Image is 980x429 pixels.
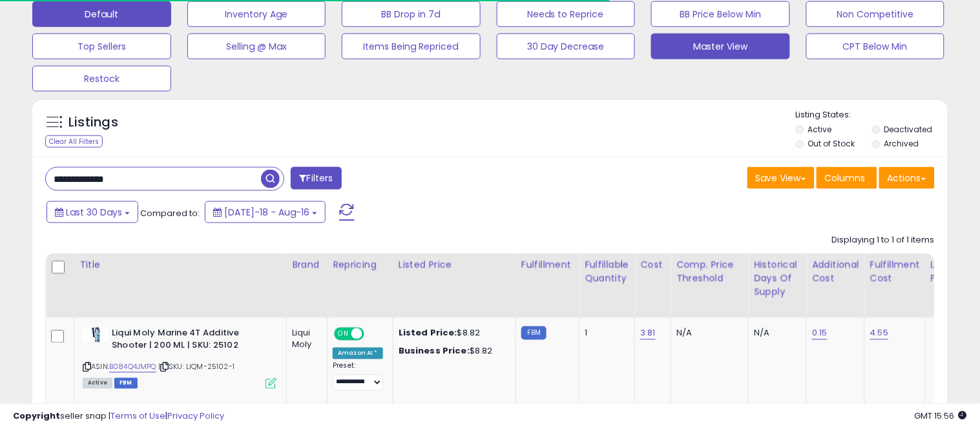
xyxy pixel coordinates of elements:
[110,410,165,422] a: Terms of Use
[32,34,171,59] button: Top Sellers
[66,206,122,219] span: Last 30 Days
[342,1,481,27] button: BB Drop in 7d
[187,34,326,59] button: Selling @ Max
[83,328,276,388] div: ASIN:
[521,259,574,272] div: Fulfillment
[399,345,470,357] b: Business Price:
[13,410,224,423] div: seller snap | |
[812,327,828,340] a: 0.15
[754,328,797,339] div: N/A
[32,1,171,27] button: Default
[47,201,138,223] button: Last 30 Days
[342,34,481,59] button: Items Being Repriced
[884,138,919,149] label: Archived
[79,259,281,272] div: Title
[931,259,978,286] div: Low Price FBA
[362,329,383,340] span: OFF
[806,1,945,27] button: Non Competitive
[158,362,235,372] span: | SKU: LIQM-25102-1
[83,328,109,343] img: 319587epbNL._SL40_.jpg
[68,114,118,132] h5: Listings
[817,167,877,189] button: Columns
[651,1,790,27] button: BB Price Below Min
[140,207,200,219] span: Compared to:
[585,259,629,286] div: Fulfillable Quantity
[114,378,138,389] span: FBM
[676,328,738,339] div: N/A
[832,235,935,247] div: Displaying 1 to 1 of 1 items
[292,259,322,272] div: Brand
[399,259,510,272] div: Listed Price
[399,346,506,357] div: $8.82
[640,327,656,340] a: 3.81
[333,362,383,391] div: Preset:
[112,328,269,355] b: Liqui Moly Marine 4T Additive Shooter | 200 ML | SKU: 25102
[45,135,103,148] div: Clear All Filters
[870,259,920,286] div: Fulfillment Cost
[83,378,112,389] span: All listings currently available for purchase on Amazon
[870,327,889,340] a: 4.55
[13,410,60,422] strong: Copyright
[187,1,326,27] button: Inventory Age
[333,259,388,272] div: Repricing
[796,109,948,121] p: Listing States:
[812,259,859,286] div: Additional Cost
[521,326,547,340] small: FBM
[585,328,625,339] div: 1
[32,66,171,92] button: Restock
[497,1,636,27] button: Needs to Reprice
[825,172,866,185] span: Columns
[399,327,457,339] b: Listed Price:
[676,259,743,286] div: Comp. Price Threshold
[333,348,383,359] div: Amazon AI *
[640,259,665,272] div: Cost
[915,410,967,422] span: 2025-09-16 15:56 GMT
[224,206,309,219] span: [DATE]-18 - Aug-16
[291,167,341,190] button: Filters
[747,167,815,189] button: Save View
[335,329,351,340] span: ON
[497,34,636,59] button: 30 Day Decrease
[205,201,326,223] button: [DATE]-18 - Aug-16
[808,124,831,135] label: Active
[884,124,933,135] label: Deactivated
[754,259,801,299] div: Historical Days Of Supply
[292,328,317,351] div: Liqui Moly
[651,34,790,59] button: Master View
[808,138,855,149] label: Out of Stock
[806,34,945,59] button: CPT Below Min
[879,167,935,189] button: Actions
[399,328,506,339] div: $8.82
[167,410,224,422] a: Privacy Policy
[109,362,156,373] a: B084Q4JMPQ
